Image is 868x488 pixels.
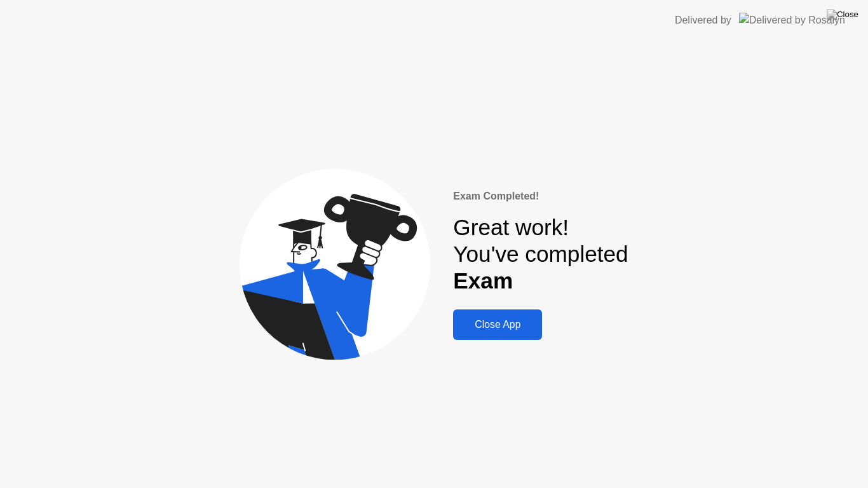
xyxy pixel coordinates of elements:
div: Delivered by [675,13,731,28]
div: Exam Completed! [453,189,628,204]
img: Close [827,10,858,20]
img: Delivered by Rosalyn [739,13,845,27]
div: Great work! You've completed [453,214,628,295]
button: Close App [453,309,542,340]
div: Close App [457,319,538,330]
b: Exam [453,268,513,293]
